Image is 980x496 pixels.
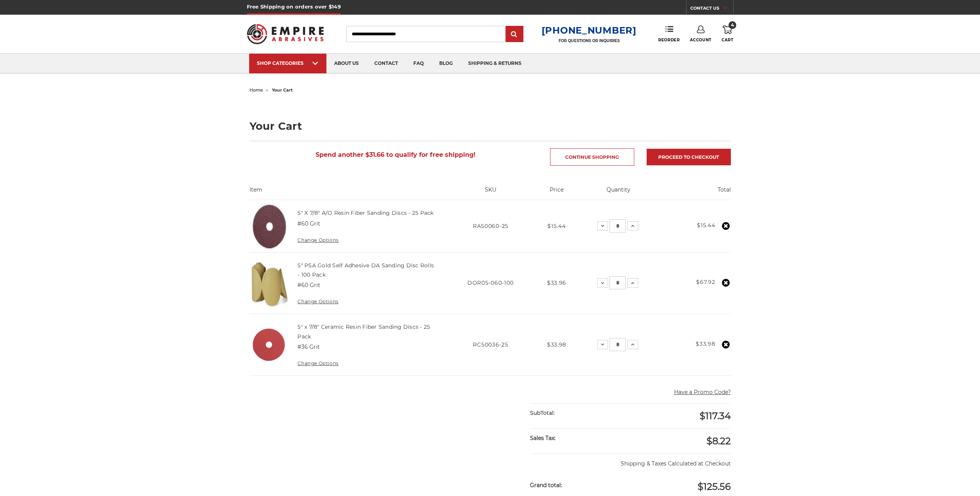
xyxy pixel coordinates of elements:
span: Reorder [658,37,679,42]
p: Shipping & Taxes Calculated at Checkout [530,454,730,468]
a: Reorder [658,25,679,42]
a: Proceed to checkout [647,149,731,165]
a: home [250,87,263,93]
a: [PHONE_NUMBER] [542,25,637,36]
a: Change Options [297,360,338,366]
strong: $33.98 [696,340,715,347]
span: $8.22 [707,435,731,447]
span: 4 [729,21,736,29]
a: faq [406,54,431,73]
th: Item [250,186,444,200]
strong: $67.92 [696,279,715,285]
span: Account [690,37,712,42]
span: RA50060-25 [473,223,508,229]
th: Price [537,186,576,200]
a: 5" x 7/8" Ceramic Resin Fiber Sanding Discs - 25 Pack [297,323,430,340]
a: contact [367,54,406,73]
a: about us [326,54,367,73]
th: Quantity [576,186,661,200]
a: Change Options [297,299,338,304]
a: Continue Shopping [550,148,634,166]
h1: Your Cart [250,121,731,131]
span: $117.34 [700,410,731,421]
input: 5" x 7/8" Ceramic Resin Fiber Sanding Discs - 25 Pack Quantity: [610,338,626,351]
span: $33.98 [547,341,566,348]
img: 5" Sticky Backed Sanding Discs on a roll [250,253,290,314]
strong: Grand total: [530,482,562,489]
a: 5" X 7/8" A/O Resin Fiber Sanding Discs - 25 Pack [297,209,433,216]
img: 5" x 7/8" Ceramic Resin Fibre Disc [250,326,288,364]
dd: #36 Grit [297,343,320,351]
a: CONTACT US [690,4,733,15]
p: FOR QUESTIONS OR INQUIRIES [542,38,637,43]
button: Have a Promo Code? [674,388,731,396]
dd: #60 Grit [297,281,320,289]
strong: Sales Tax: [530,435,555,442]
span: $15.44 [547,223,566,229]
span: Spend another $31.66 to qualify for free shipping! [316,151,476,158]
a: 5" PSA Gold Self Adhesive DA Sanding Disc Rolls - 100 Pack [297,262,434,278]
a: blog [431,54,460,73]
a: 4 Cart [722,25,733,42]
th: SKU [444,186,537,200]
input: 5" PSA Gold Self Adhesive DA Sanding Disc Rolls - 100 Pack Quantity: [610,276,626,289]
span: Cart [722,37,733,42]
span: DOR05-060-100 [467,279,514,286]
th: Total [661,186,730,200]
div: SHOP CATEGORIES [257,60,319,66]
dd: #60 Grit [297,220,320,228]
span: $125.56 [698,481,731,492]
span: your cart [272,87,293,93]
input: 5" X 7/8" A/O Resin Fiber Sanding Discs - 25 Pack Quantity: [610,219,626,233]
input: Submit [507,27,522,42]
img: 5 inch aluminum oxide resin fiber disc [250,200,290,252]
strong: $15.44 [697,222,715,229]
a: Change Options [297,237,338,243]
span: RC50036-25 [473,341,508,348]
div: SubTotal: [530,404,630,423]
img: Empire Abrasives [247,19,324,49]
a: shipping & returns [460,54,529,73]
span: $33.96 [547,279,566,286]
